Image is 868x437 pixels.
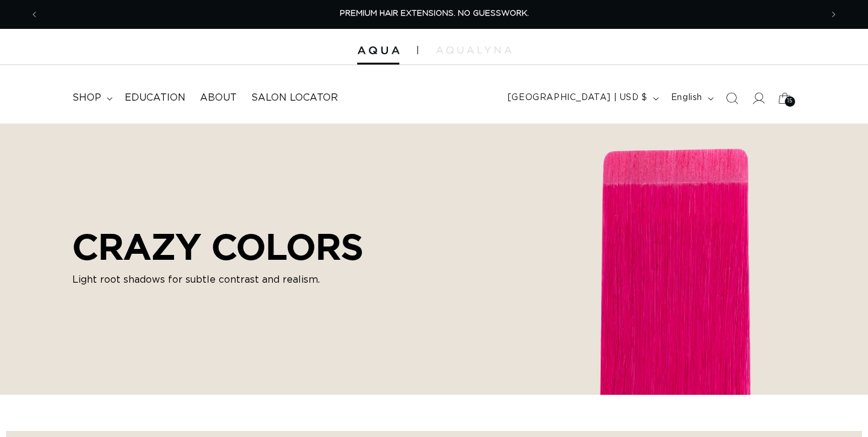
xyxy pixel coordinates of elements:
img: aqualyna.com [436,46,511,54]
span: Education [125,92,186,104]
p: Light root shadows for subtle contrast and realism. [72,272,363,287]
button: [GEOGRAPHIC_DATA] | USD $ [501,87,664,110]
summary: Search [719,85,745,112]
span: shop [72,92,101,104]
a: Salon Locator [244,84,345,112]
span: Salon Locator [251,92,338,104]
span: About [200,92,237,104]
button: English [664,87,719,110]
span: English [671,92,702,104]
span: PREMIUM HAIR EXTENSIONS. NO GUESSWORK. [340,10,529,17]
summary: shop [65,84,117,112]
img: Aqua Hair Extensions [357,46,399,55]
button: Previous announcement [21,3,48,26]
span: [GEOGRAPHIC_DATA] | USD $ [508,92,648,104]
a: About [193,84,244,112]
h2: CRAZY COLORS [72,225,363,268]
button: Next announcement [820,3,847,26]
span: 15 [787,96,793,107]
a: Education [117,84,193,112]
